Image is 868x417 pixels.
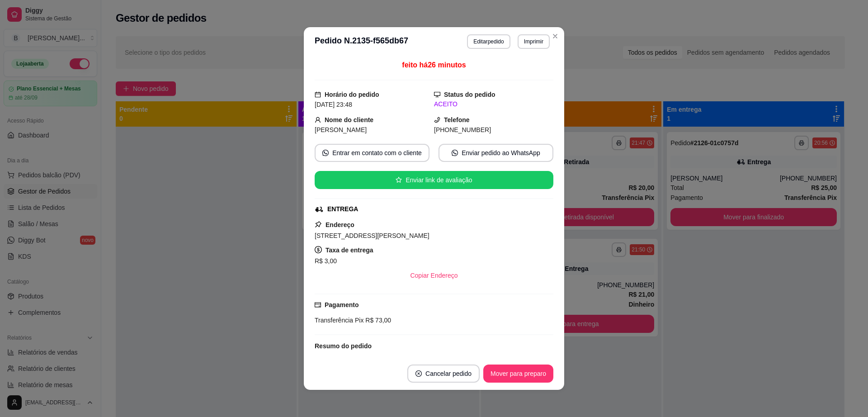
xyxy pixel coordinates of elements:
[315,221,322,228] span: pushpin
[315,257,337,265] span: R$ 3,00
[434,91,440,98] span: desktop
[315,117,321,123] span: user
[444,116,470,123] strong: Telefone
[325,91,379,98] strong: Horário do pedido
[315,246,322,253] span: dollar
[325,246,373,254] strong: Taxa de entrega
[518,34,550,49] button: Imprimir
[315,91,321,98] span: calendar
[315,101,352,108] span: [DATE] 23:48
[325,116,373,123] strong: Nome do cliente
[439,144,553,162] button: whats-appEnviar pedido ao WhatsApp
[315,171,553,189] button: starEnviar link de avaliação
[315,317,363,324] span: Transferência Pix
[452,150,458,156] span: whats-app
[315,232,429,239] span: [STREET_ADDRESS][PERSON_NAME]
[434,126,491,133] span: [PHONE_NUMBER]
[315,144,429,162] button: whats-appEntrar em contato com o cliente
[315,126,367,133] span: [PERSON_NAME]
[325,301,359,308] strong: Pagamento
[325,221,354,228] strong: Endereço
[327,204,358,214] div: ENTREGA
[434,100,553,109] div: ACEITO
[415,370,422,377] span: close-circle
[483,365,553,383] button: Mover para preparo
[548,29,562,43] button: Close
[407,365,480,383] button: close-circleCancelar pedido
[322,150,329,156] span: whats-app
[434,117,440,123] span: phone
[396,177,402,183] span: star
[315,342,372,350] strong: Resumo do pedido
[363,317,391,324] span: R$ 73,00
[315,302,321,308] span: credit-card
[403,266,465,284] button: Copiar Endereço
[315,34,408,49] h3: Pedido N. 2135-f565db67
[402,61,466,69] span: feito há 26 minutos
[467,34,510,49] button: Editarpedido
[444,91,495,98] strong: Status do pedido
